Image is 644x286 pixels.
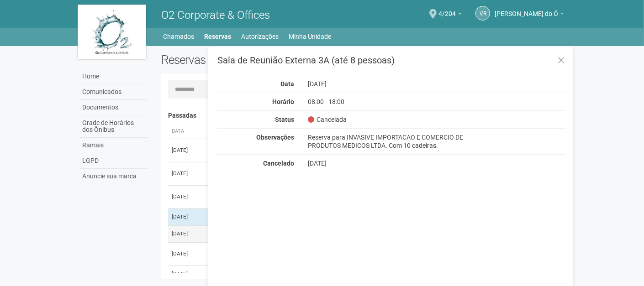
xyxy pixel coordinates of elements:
[168,208,205,225] td: [DATE]
[168,265,205,282] td: [DATE]
[205,185,470,208] td: Sala de Reunião Interna 1 Bloco 4 (até 30 pessoas)
[78,5,146,59] img: logo.jpg
[80,84,148,100] a: Comunicados
[495,11,564,19] a: [PERSON_NAME] do Ó
[272,98,294,105] strong: Horário
[168,139,205,162] td: [DATE]
[205,124,470,139] th: Área ou Serviço
[80,153,148,169] a: LGPD
[280,80,294,88] strong: Data
[163,30,194,43] a: Chamados
[205,225,470,242] td: Sala de Reunião Interna 2 Bloco 2 (até 30 pessoas)
[301,80,482,88] div: [DATE]
[438,1,456,17] span: 4/204
[80,138,148,153] a: Ramais
[205,208,470,225] td: Sala de Reunião Externa 3A (até 8 pessoas)
[301,159,482,167] div: [DATE]
[80,100,148,115] a: Documentos
[438,11,462,19] a: 4/204
[168,242,205,265] td: [DATE]
[301,98,482,106] div: 08:00 - 18:00
[205,242,470,265] td: Sala de Reunião Interna 2 Bloco 2 (até 30 pessoas)
[161,53,357,67] h2: Reservas
[168,185,205,208] td: [DATE]
[80,169,148,184] a: Anuncie sua marca
[168,225,205,242] td: [DATE]
[308,115,347,124] span: Cancelada
[495,1,558,17] span: Viviane Rocha do Ó
[205,139,470,162] td: Sala de Reunião Externa 3A (até 8 pessoas)
[217,56,566,65] h3: Sala de Reunião Externa 3A (até 8 pessoas)
[168,112,561,119] h4: Passadas
[275,116,294,123] strong: Status
[475,6,490,21] a: VR
[168,162,205,185] td: [DATE]
[161,9,270,21] span: O2 Corporate & Offices
[256,134,294,141] strong: Observações
[289,30,331,43] a: Minha Unidade
[80,115,148,138] a: Grade de Horários dos Ônibus
[168,124,205,139] th: Data
[80,69,148,84] a: Home
[205,162,470,185] td: Sala de Reunião Interna 1 Bloco 4 (até 30 pessoas)
[241,30,279,43] a: Autorizações
[205,265,470,282] td: Sala de Reunião Interna 2 Bloco 2 (até 30 pessoas)
[263,160,294,167] strong: Cancelado
[301,133,482,150] div: Reserva para INVASIVE IMPORTACAO E COMERCIO DE PRODUTOS MEDICOS LTDA. Com 10 cadeiras.
[204,30,231,43] a: Reservas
